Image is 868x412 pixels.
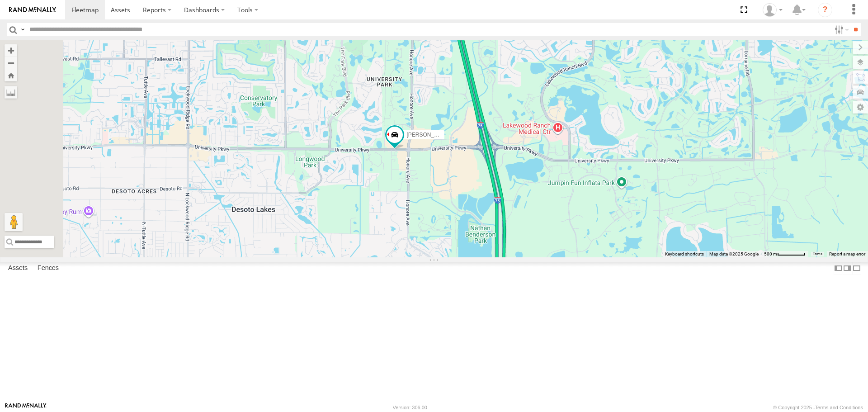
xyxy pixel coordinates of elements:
span: Map data ©2025 Google [709,251,759,256]
i: ? [818,3,832,17]
label: Search Query [19,23,26,36]
label: Search Filter Options [831,23,850,36]
a: Report a map error [829,251,865,256]
a: Terms (opens in new tab) [813,252,822,256]
label: Hide Summary Table [852,262,861,275]
button: Drag Pegman onto the map to open Street View [5,213,23,231]
div: Jerry Dewberry [759,3,786,17]
img: rand-logo.svg [9,7,56,13]
button: Zoom Home [5,69,17,81]
button: Zoom in [5,44,17,57]
button: Zoom out [5,57,17,69]
button: Keyboard shortcuts [665,251,704,257]
button: Map Scale: 500 m per 59 pixels [761,251,808,257]
span: 500 m [764,251,777,256]
label: Map Settings [853,101,868,114]
label: Dock Summary Table to the Left [834,262,843,275]
div: Version: 306.00 [393,405,427,410]
a: Visit our Website [5,403,47,412]
label: Fences [33,262,63,275]
label: Dock Summary Table to the Right [843,262,852,275]
label: Assets [4,262,32,275]
a: Terms and Conditions [815,405,863,410]
span: [PERSON_NAME] [406,132,451,138]
label: Measure [5,86,17,99]
div: © Copyright 2025 - [773,405,863,410]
